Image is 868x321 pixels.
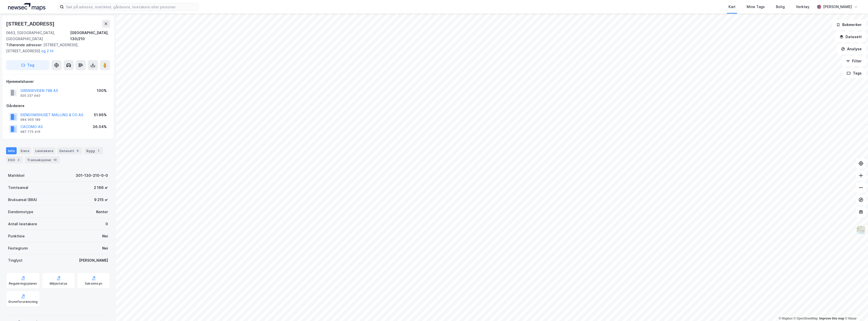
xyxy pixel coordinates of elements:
div: 9 [75,148,80,153]
div: [STREET_ADDRESS], [STREET_ADDRESS] [6,42,106,54]
div: 987 775 416 [20,130,40,134]
div: Kart [728,4,736,10]
div: [PERSON_NAME] [79,257,108,263]
div: Reguleringsplaner [9,282,37,286]
div: ESG [6,156,23,163]
div: Eiendomstype [8,209,33,215]
div: Festegrunn [8,245,28,251]
button: Datasett [835,32,866,42]
div: Tinglyst [8,257,22,263]
div: [STREET_ADDRESS] [6,20,56,28]
div: 984 955 189 [20,118,40,122]
div: Eiere [19,147,31,154]
div: 1 [96,148,101,153]
span: Tilhørende adresser: [6,43,43,47]
div: Antall leietakere [8,221,37,227]
div: 100% [97,88,107,94]
div: Hjemmelshaver [6,79,110,85]
div: Verktøy [796,4,809,10]
a: Mapbox [779,317,793,320]
a: Improve this map [819,317,844,320]
div: Mine Tags [747,4,765,10]
div: 2 166 ㎡ [94,185,108,191]
img: Z [856,225,866,235]
button: Tag [6,60,49,70]
div: Info [6,147,17,154]
button: Filter [842,56,866,66]
div: Punktleie [8,233,25,239]
div: 36.04% [93,124,107,130]
div: Datasett [57,147,82,154]
div: Transaksjoner [25,156,60,163]
div: 0 [105,221,108,227]
div: 10 [52,157,58,162]
div: 51.96% [94,112,107,118]
button: Bokmerker [832,20,866,30]
button: Analyse [837,44,866,54]
div: [PERSON_NAME] [823,4,852,10]
div: Kontrollprogram for chat [843,297,868,321]
input: Søk på adresse, matrikkel, gårdeiere, leietakere eller personer [64,3,199,11]
div: Leietakere [33,147,55,154]
div: Grunnforurensning [8,300,38,304]
div: 0663, [GEOGRAPHIC_DATA], [GEOGRAPHIC_DATA] [6,30,70,42]
div: Nei [102,245,108,251]
div: [GEOGRAPHIC_DATA], 130/210 [70,30,110,42]
div: Matrikkel [8,172,24,179]
div: Tomteareal [8,185,28,191]
div: 2 [16,157,21,162]
div: 920 237 940 [20,94,40,98]
button: Tags [843,68,866,78]
div: Saksinnsyn [85,282,102,286]
div: Miljøstatus [50,282,67,286]
div: 9 215 ㎡ [94,197,108,203]
div: Gårdeiere [6,103,110,109]
div: Nei [102,233,108,239]
div: Bygg [84,147,103,154]
div: Bolig [776,4,785,10]
iframe: Chat Widget [843,297,868,321]
a: OpenStreetMap [794,317,818,320]
div: Kontor [96,209,108,215]
div: 301-130-210-0-0 [76,172,108,179]
div: Bruksareal (BRA) [8,197,37,203]
img: logo.a4113a55bc3d86da70a041830d287a7e.svg [8,3,45,11]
